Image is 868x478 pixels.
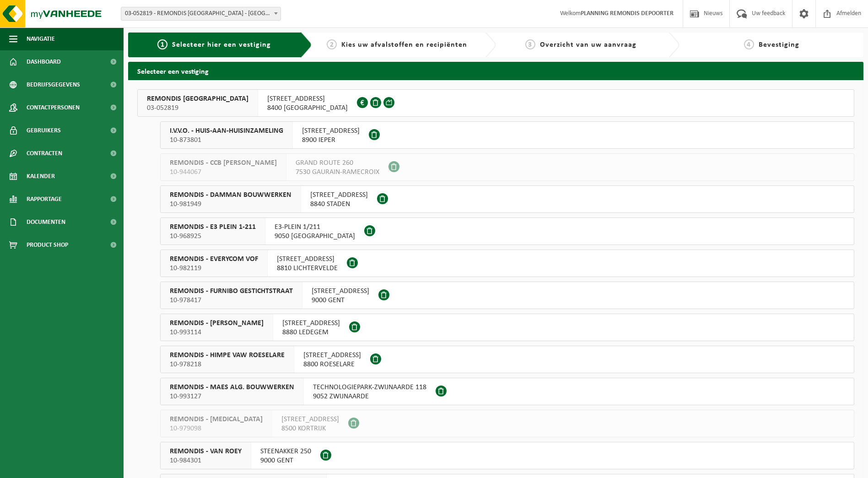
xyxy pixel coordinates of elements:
[277,264,338,273] span: 8810 LICHTERVELDE
[27,96,80,119] span: Contactpersonen
[160,217,854,245] button: REMONDIS - E3 PLEIN 1-211 10-968925 E3-PLEIN 1/2119050 [GEOGRAPHIC_DATA]
[27,73,80,96] span: Bedrijfsgegevens
[160,121,854,149] button: I.V.V.O. - HUIS-AAN-HUISINZAMELING 10-873801 [STREET_ADDRESS]8900 IEPER
[160,378,854,405] button: REMONDIS - MAES ALG. BOUWWERKEN 10-993127 TECHNOLOGIEPARK-ZWIJNAARDE 1189052 ZWIJNAARDE
[281,415,339,424] span: [STREET_ADDRESS]
[282,328,340,337] span: 8880 LEDEGEM
[744,39,754,49] span: 4
[302,126,360,136] span: [STREET_ADDRESS]
[313,383,426,392] span: TECHNOLOGIEPARK-ZWIJNAARDE 118
[275,223,355,232] span: E3-PLEIN 1/211
[160,442,854,469] button: REMONDIS - VAN ROEY 10-984301 STEENAKKER 2509000 GENT
[172,41,271,49] span: Selecteer hier een vestiging
[267,94,348,103] span: [STREET_ADDRESS]
[170,158,277,168] span: REMONDIS - CCB [PERSON_NAME]
[27,27,55,50] span: Navigatie
[170,447,242,456] span: REMONDIS - VAN ROEY
[128,62,863,80] h2: Selecteer een vestiging
[303,360,361,369] span: 8800 ROESELARE
[27,142,62,165] span: Contracten
[525,39,535,49] span: 3
[312,287,369,296] span: [STREET_ADDRESS]
[170,296,293,305] span: 10-978417
[282,319,340,328] span: [STREET_ADDRESS]
[170,264,258,273] span: 10-982119
[160,282,854,309] button: REMONDIS - FURNIBO GESTICHTSTRAAT 10-978417 [STREET_ADDRESS]9000 GENT
[160,250,854,277] button: REMONDIS - EVERYCOM VOF 10-982119 [STREET_ADDRESS]8810 LICHTERVELDE
[303,351,361,360] span: [STREET_ADDRESS]
[170,456,242,465] span: 10-984301
[260,456,311,465] span: 9000 GENT
[147,103,248,113] span: 03-052819
[170,360,285,369] span: 10-978218
[312,296,369,305] span: 9000 GENT
[170,415,263,424] span: REMONDIS - [MEDICAL_DATA]
[170,200,291,209] span: 10-981949
[327,39,337,49] span: 2
[160,314,854,341] button: REMONDIS - [PERSON_NAME] 10-993114 [STREET_ADDRESS]8880 LEDEGEM
[27,234,68,256] span: Product Shop
[267,103,348,113] span: 8400 [GEOGRAPHIC_DATA]
[157,39,167,49] span: 1
[170,287,293,296] span: REMONDIS - FURNIBO GESTICHTSTRAAT
[170,168,277,177] span: 10-944067
[170,351,285,360] span: REMONDIS - HIMPE VAW ROESELARE
[27,165,55,188] span: Kalender
[147,94,248,103] span: REMONDIS [GEOGRAPHIC_DATA]
[341,41,467,49] span: Kies uw afvalstoffen en recipiënten
[170,126,283,136] span: I.V.V.O. - HUIS-AAN-HUISINZAMELING
[275,232,355,241] span: 9050 [GEOGRAPHIC_DATA]
[170,424,263,433] span: 10-979098
[170,392,294,401] span: 10-993127
[170,190,291,200] span: REMONDIS - DAMMAN BOUWWERKEN
[281,424,339,433] span: 8500 KORTRIJK
[160,346,854,373] button: REMONDIS - HIMPE VAW ROESELARE 10-978218 [STREET_ADDRESS]8800 ROESELARE
[27,188,62,211] span: Rapportage
[170,232,256,241] span: 10-968925
[170,255,258,264] span: REMONDIS - EVERYCOM VOF
[296,168,379,177] span: 7530 GAURAIN-RAMECROIX
[170,328,264,337] span: 10-993114
[759,41,799,49] span: Bevestiging
[160,185,854,213] button: REMONDIS - DAMMAN BOUWWERKEN 10-981949 [STREET_ADDRESS]8840 STADEN
[277,255,338,264] span: [STREET_ADDRESS]
[170,319,264,328] span: REMONDIS - [PERSON_NAME]
[27,50,61,73] span: Dashboard
[302,136,360,145] span: 8900 IEPER
[260,447,311,456] span: STEENAKKER 250
[170,223,256,232] span: REMONDIS - E3 PLEIN 1-211
[27,119,61,142] span: Gebruikers
[310,200,368,209] span: 8840 STADEN
[296,158,379,168] span: GRAND ROUTE 260
[170,136,283,145] span: 10-873801
[121,7,280,20] span: 03-052819 - REMONDIS WEST-VLAANDEREN - OOSTENDE
[137,89,854,117] button: REMONDIS [GEOGRAPHIC_DATA] 03-052819 [STREET_ADDRESS]8400 [GEOGRAPHIC_DATA]
[313,392,426,401] span: 9052 ZWIJNAARDE
[581,10,674,17] strong: PLANNING REMONDIS DEPOORTER
[540,41,636,49] span: Overzicht van uw aanvraag
[310,190,368,200] span: [STREET_ADDRESS]
[27,211,65,234] span: Documenten
[121,7,281,21] span: 03-052819 - REMONDIS WEST-VLAANDEREN - OOSTENDE
[170,383,294,392] span: REMONDIS - MAES ALG. BOUWWERKEN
